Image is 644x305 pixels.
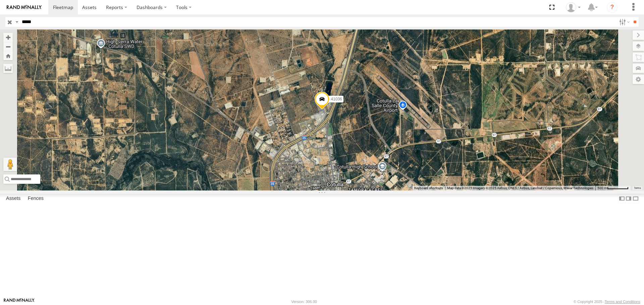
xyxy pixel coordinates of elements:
label: Fences [24,194,47,204]
div: © Copyright 2025 - [574,300,640,304]
label: Map Settings [633,75,644,84]
span: 41036 [331,97,342,102]
img: rand-logo.svg [7,5,42,10]
button: Map Scale: 500 m per 60 pixels [595,186,631,190]
span: 500 m [597,186,607,190]
a: Visit our Website [4,298,35,305]
label: Search Filter Options [616,17,631,27]
button: Zoom in [3,33,13,42]
label: Dock Summary Table to the Left [619,194,625,204]
div: Aurora Salinas [563,2,583,12]
label: Dock Summary Table to the Right [625,194,632,204]
label: Assets [3,194,24,204]
div: Version: 306.00 [291,300,317,304]
button: Zoom out [3,42,13,51]
button: Zoom Home [3,51,13,60]
a: Terms and Conditions [605,300,640,304]
button: Keyboard shortcuts [414,186,443,190]
label: Measure [3,64,13,73]
span: Map data ©2025 Imagery ©2025 Airbus, CNES / Airbus, Landsat / Copernicus, Maxar Technologies [447,186,593,190]
label: Hide Summary Table [632,194,639,204]
label: Search Query [14,17,19,27]
i: ? [607,2,618,13]
button: Drag Pegman onto the map to open Street View [3,158,17,171]
a: Terms [634,186,641,189]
